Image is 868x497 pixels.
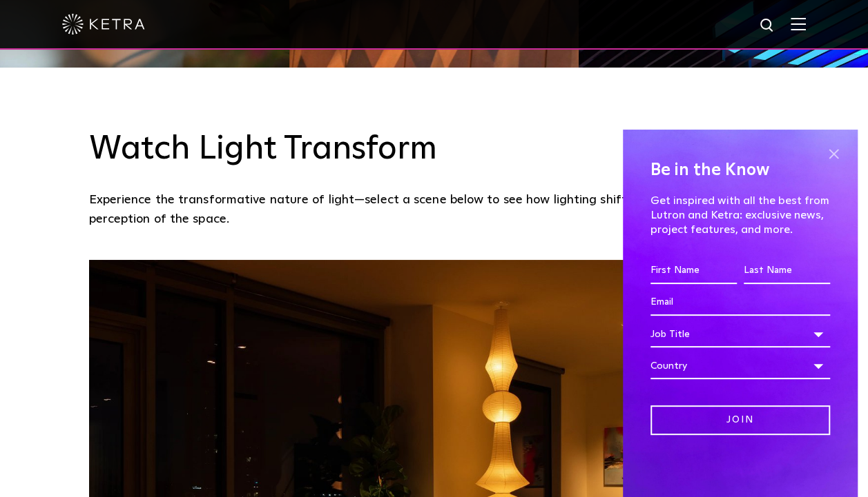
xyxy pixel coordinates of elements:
div: Job Title [650,321,830,347]
input: Email [650,290,830,316]
img: ketra-logo-2019-white [62,14,145,34]
h3: Watch Light Transform [89,130,780,170]
img: search icon [759,17,776,34]
p: Experience the transformative nature of light—select a scene below to see how lighting shifts the... [89,190,773,230]
input: First Name [650,258,737,284]
div: Country [650,353,830,379]
h4: Be in the Know [650,157,830,183]
img: Hamburger%20Nav.svg [791,17,806,30]
p: Get inspired with all the best from Lutron and Ketra: exclusive news, project features, and more. [650,194,830,236]
input: Join [650,405,830,435]
input: Last Name [744,258,830,284]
